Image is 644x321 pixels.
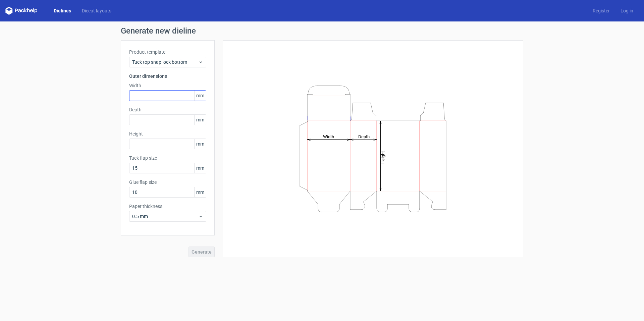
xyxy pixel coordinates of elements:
label: Height [129,130,206,137]
span: Tuck top snap lock bottom [132,59,198,65]
span: mm [194,163,206,173]
span: mm [194,91,206,101]
label: Paper thickness [129,203,206,210]
label: Tuck flap size [129,155,206,161]
label: Width [129,82,206,89]
tspan: Depth [358,134,370,139]
h3: Outer dimensions [129,73,206,79]
label: Glue flap size [129,179,206,185]
h1: Generate new dieline [121,27,523,35]
label: Depth [129,106,206,113]
span: mm [194,187,206,197]
label: Product template [129,49,206,55]
a: Diecut layouts [76,7,117,14]
a: Dielines [48,7,76,14]
tspan: Height [380,151,385,163]
tspan: Width [323,134,334,139]
a: Register [587,7,615,14]
span: mm [194,115,206,125]
a: Log in [615,7,639,14]
span: 0.5 mm [132,213,198,220]
span: mm [194,139,206,149]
